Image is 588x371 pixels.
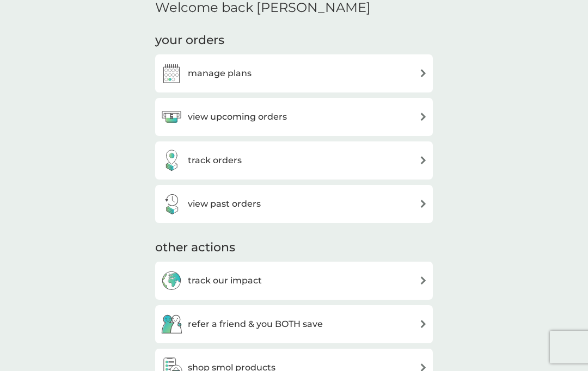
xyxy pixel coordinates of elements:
img: arrow right [419,320,427,328]
img: arrow right [419,156,427,164]
h3: view upcoming orders [188,110,287,124]
img: arrow right [419,200,427,208]
h3: manage plans [188,66,252,81]
h3: other actions [155,239,235,256]
h3: track our impact [188,274,262,288]
img: arrow right [419,69,427,77]
h3: view past orders [188,197,261,211]
h3: refer a friend & you BOTH save [188,317,323,331]
h3: your orders [155,32,224,49]
img: arrow right [419,113,427,121]
h3: track orders [188,153,242,168]
img: arrow right [419,276,427,285]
